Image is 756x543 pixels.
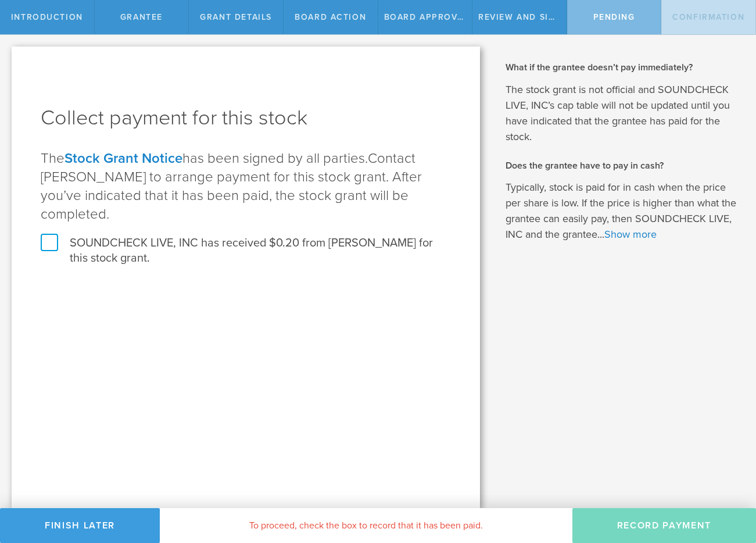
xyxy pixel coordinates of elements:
[200,12,272,22] span: Grant Details
[120,12,163,22] span: Grantee
[249,520,483,531] span: To proceed, check the box to record that it has been paid.
[672,12,744,22] span: Confirmation
[506,61,739,74] h2: What if the grantee doesn’t pay immediately?
[593,12,635,22] span: Pending
[506,82,739,145] p: The stock grant is not official and SOUNDCHECK LIVE, INC’s cap table will not be updated until yo...
[698,452,756,508] iframe: Chat Widget
[506,180,739,242] p: Typically, stock is paid for in cash when the price per share is low. If the price is higher than...
[478,12,562,22] span: Review and Sign
[572,508,756,543] button: Record Payment
[41,149,451,224] p: The has been signed by all parties.
[295,12,366,22] span: Board Action
[604,228,657,241] a: Show more
[65,150,182,167] a: Stock Grant Notice
[11,12,83,22] span: Introduction
[384,12,468,22] span: Board Approval
[506,159,739,172] h2: Does the grantee have to pay in cash?
[41,104,451,132] h1: Collect payment for this stock
[41,235,451,266] label: SOUNDCHECK LIVE, INC has received $0.20 from [PERSON_NAME] for this stock grant.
